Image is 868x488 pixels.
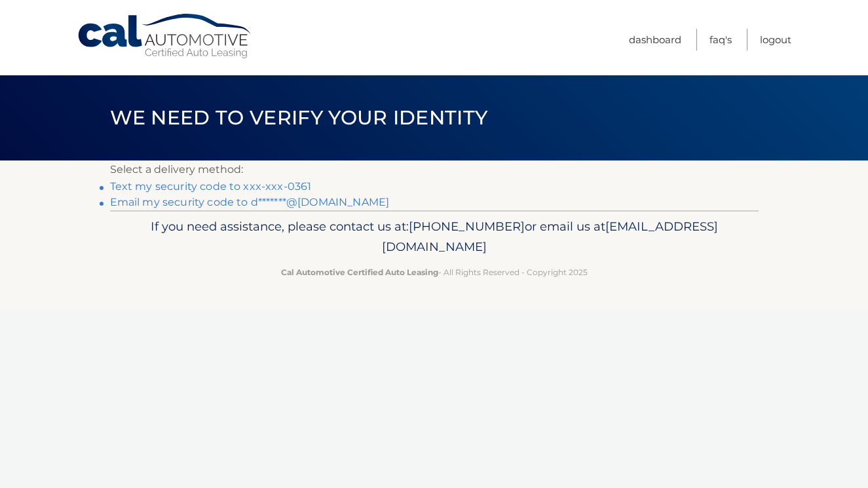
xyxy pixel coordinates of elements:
a: Text my security code to xxx-xxx-0361 [110,180,312,193]
a: FAQ's [709,29,732,50]
a: Email my security code to d*******@[DOMAIN_NAME] [110,196,390,208]
p: If you need assistance, please contact us at: or email us at [119,216,750,258]
strong: Cal Automotive Certified Auto Leasing [281,267,438,277]
a: Dashboard [629,29,681,50]
p: - All Rights Reserved - Copyright 2025 [119,265,750,279]
p: Select a delivery method: [110,160,759,179]
a: Logout [760,29,791,50]
span: [PHONE_NUMBER] [409,219,525,234]
a: Cal Automotive [77,13,254,60]
span: We need to verify your identity [110,105,488,130]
